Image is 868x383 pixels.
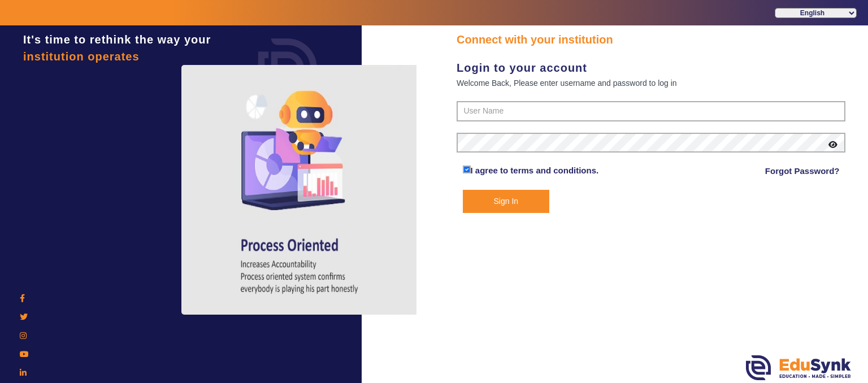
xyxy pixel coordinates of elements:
[23,50,140,63] span: institution operates
[746,355,851,380] img: edusynk.png
[457,101,845,121] input: User Name
[245,25,330,110] img: login.png
[23,33,211,46] span: It's time to rethink the way your
[457,31,845,48] div: Connect with your institution
[471,166,599,175] a: I agree to terms and conditions.
[463,190,550,213] button: Sign In
[765,164,840,178] a: Forgot Password?
[181,65,419,315] img: login4.png
[457,76,845,90] div: Welcome Back, Please enter username and password to log in
[457,59,845,76] div: Login to your account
